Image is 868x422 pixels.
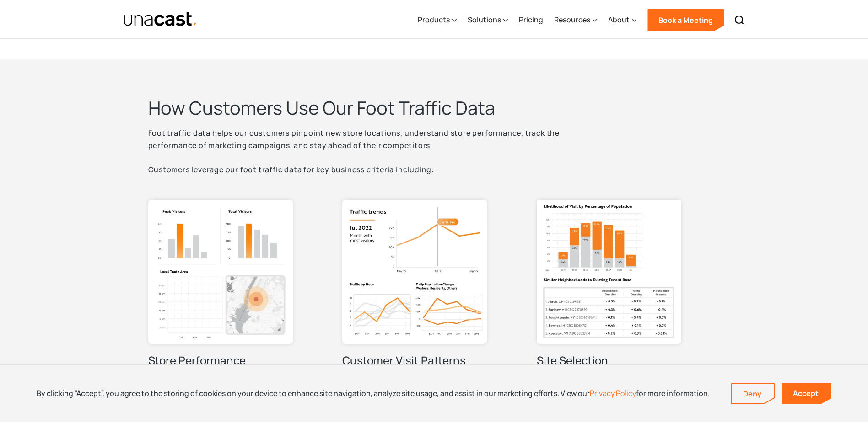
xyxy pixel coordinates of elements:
div: Solutions [468,1,508,39]
div: Resources [554,1,597,39]
div: Solutions [468,14,501,25]
h3: Store Performance [148,353,246,368]
a: home [123,11,198,27]
div: Products [418,14,450,25]
div: About [608,1,636,39]
h2: How Customers Use Our Foot Traffic Data [148,96,606,120]
img: Unacast text logo [123,11,198,27]
img: illustration with Peak Visitors, Total Visitors, and Local Trade Area graphs [148,200,293,344]
div: By clicking “Accept”, you agree to the storing of cookies on your device to enhance site navigati... [37,388,710,398]
div: Resources [554,14,590,25]
a: Pricing [519,1,543,39]
img: illustration with Likelihood of Visit by Percentage of Population and Similar Neighborhoods to Ex... [537,200,681,344]
h3: Site Selection [537,353,608,368]
a: Privacy Policy [590,388,636,398]
a: Accept [782,383,831,404]
h3: Customer Visit Patterns [342,353,466,368]
p: Foot traffic data helps our customers pinpoint new store locations, understand store performance,... [148,127,606,176]
a: Deny [732,384,774,403]
a: Book a Meeting [647,9,724,31]
div: Products [418,1,457,39]
div: About [608,14,630,25]
img: Search icon [734,15,745,26]
img: illustration with Traffic trends graphs [342,200,487,344]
